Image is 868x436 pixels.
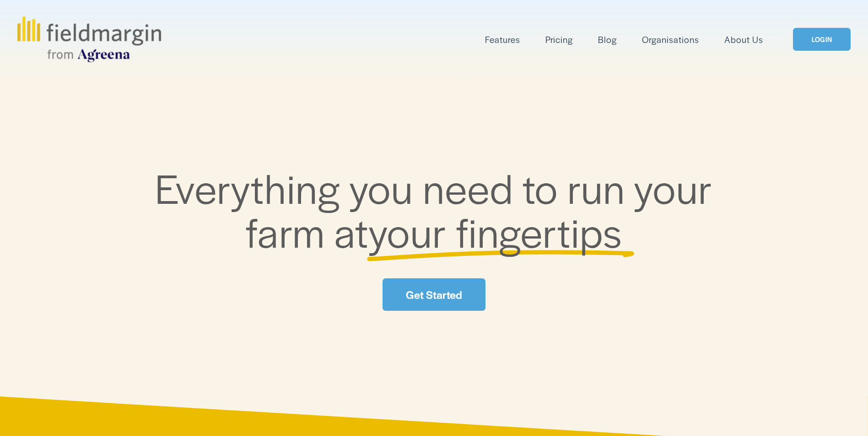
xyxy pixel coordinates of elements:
a: About Us [724,32,763,47]
span: Everything you need to run your farm at [155,159,722,260]
a: LOGIN [793,28,851,51]
a: Pricing [545,32,573,47]
a: Get Started [383,278,485,311]
a: Organisations [642,32,699,47]
span: Features [485,33,520,46]
img: fieldmargin.com [17,16,161,62]
a: folder dropdown [485,32,520,47]
a: Blog [598,32,617,47]
span: your fingertips [368,202,622,260]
